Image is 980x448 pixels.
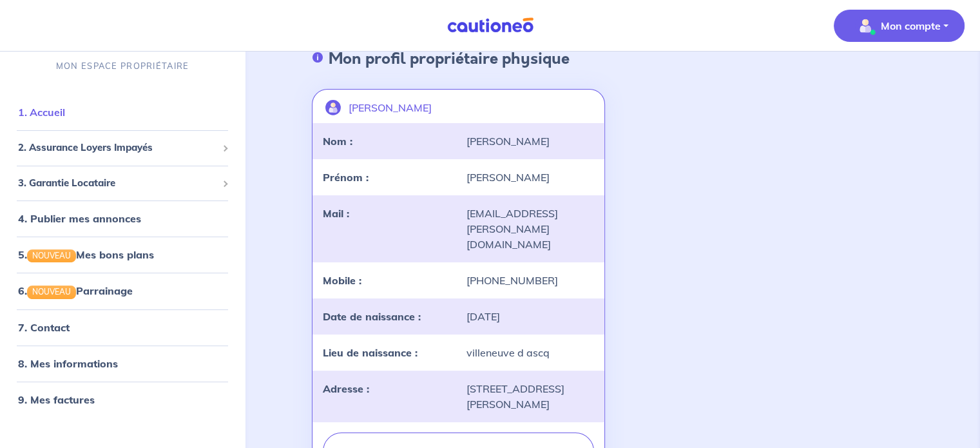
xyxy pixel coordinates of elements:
[18,357,118,370] a: 8. Mes informations
[329,50,570,68] h4: Mon profil propriétaire physique
[323,382,369,395] strong: Adresse :
[18,285,133,298] a: 6.NOUVEAUParrainage
[18,176,217,191] span: 3. Garantie Locataire
[881,18,941,34] p: Mon compte
[323,274,361,287] strong: Mobile :
[5,206,240,232] div: 4. Publier mes annonces
[5,136,240,161] div: 2. Assurance Loyers Impayés
[5,387,240,413] div: 9. Mes factures
[18,141,217,156] span: 2. Assurance Loyers Impayés
[834,10,965,42] button: illu_account_valid_menu.svgMon compte
[5,351,240,376] div: 8. Mes informations
[18,106,65,119] a: 1. Accueil
[56,61,189,73] p: MON ESPACE PROPRIÉTAIRE
[5,315,240,340] div: 7. Contact
[5,242,240,268] div: 5.NOUVEAUMes bons plans
[5,278,240,304] div: 6.NOUVEAUParrainage
[18,249,154,262] a: 5.NOUVEAUMes bons plans
[5,171,240,196] div: 3. Garantie Locataire
[458,133,601,149] div: [PERSON_NAME]
[18,393,95,406] a: 9. Mes factures
[323,171,369,184] strong: Prénom :
[349,100,432,115] p: [PERSON_NAME]
[18,321,70,334] a: 7. Contact
[18,213,141,226] a: 4. Publier mes annonces
[458,273,601,288] div: [PHONE_NUMBER]
[458,381,601,412] div: [STREET_ADDRESS][PERSON_NAME]
[458,170,601,185] div: [PERSON_NAME]
[458,345,601,360] div: villeneuve d ascq
[323,310,421,323] strong: Date de naissance :
[323,207,349,220] strong: Mail :
[325,100,341,115] img: illu_account.svg
[458,206,601,252] div: [EMAIL_ADDRESS][PERSON_NAME][DOMAIN_NAME]
[442,17,539,34] img: Cautioneo
[5,100,240,126] div: 1. Accueil
[323,346,418,359] strong: Lieu de naissance :
[323,135,352,148] strong: Nom :
[855,15,876,36] img: illu_account_valid_menu.svg
[458,309,601,324] div: [DATE]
